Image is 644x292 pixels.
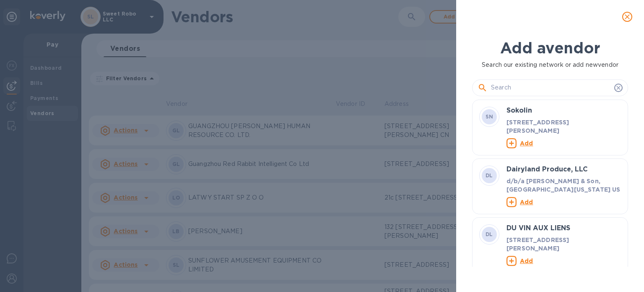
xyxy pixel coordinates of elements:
[617,7,637,27] button: close
[520,198,533,205] u: Add
[491,82,611,94] input: Search
[506,107,621,115] h3: Sokolin
[506,166,621,174] h3: Dairyland Produce, LLC
[472,61,628,69] p: Search our existing network or add new vendor
[472,100,635,267] div: grid
[486,172,493,179] b: DL
[520,257,533,264] u: Add
[506,118,621,134] p: [STREET_ADDRESS][PERSON_NAME]
[486,113,493,120] b: SN
[506,235,621,252] p: [STREET_ADDRESS][PERSON_NAME]
[506,176,621,193] p: d/b/a [PERSON_NAME] & Son, [GEOGRAPHIC_DATA][US_STATE] US
[500,39,600,57] b: Add a vendor
[520,139,533,146] u: Add
[506,224,621,232] h3: DU VIN AUX LIENS
[486,231,493,237] b: DL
